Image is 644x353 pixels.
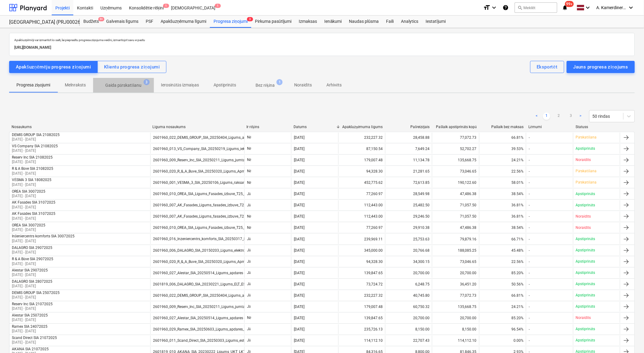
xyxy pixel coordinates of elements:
div: 135,668.75 [432,155,479,165]
div: - [529,237,530,241]
p: Apstiprināts [576,281,595,287]
span: 22.56% [511,260,524,264]
div: [DATE] [294,192,305,196]
div: 345,000.00 [338,246,385,255]
div: 94,328.30 [338,257,385,267]
p: [DATE] - [DATE] [12,239,75,244]
div: 29,910.38 [385,223,432,232]
div: 25,482.50 [385,200,432,210]
span: 9+ [98,17,104,21]
div: VĒSMA 3 SIA 18082025 [12,178,51,182]
div: [GEOGRAPHIC_DATA] (PRJ0002627, K-1 un K-2(2.kārta) 2601960 [9,19,72,26]
div: R & A Būve SIA 21082025 [12,166,53,171]
a: Ienākumi [321,16,346,28]
p: Bez rēķina [256,82,275,89]
span: 66.71% [511,237,524,241]
div: 11,134.78 [385,155,432,165]
div: 8,150.00 [385,324,432,334]
div: Nē [244,313,291,323]
a: Budžets9+ [80,16,103,28]
p: Pārskatīšana [576,169,597,174]
p: Apstiprināts [576,338,595,343]
div: 73,724.72 [338,279,385,289]
div: 112,443.00 [338,200,385,210]
p: [DATE] - [DATE] [12,317,48,323]
div: Nē [244,155,291,165]
div: 235,726.13 [338,324,385,334]
div: [DATE] [294,237,305,241]
span: 85.20% [511,271,524,275]
p: Progresa ziņojumi [16,82,50,88]
div: 77,072.73 [432,133,479,142]
p: Apstiprināts [576,259,595,264]
span: 38.54% [511,225,524,230]
p: Noraidīts [576,157,591,163]
span: 36.81% [511,214,524,218]
a: PSF [142,16,157,28]
div: - [529,158,530,162]
span: 99+ [565,1,574,7]
div: Nosaukums [12,125,148,129]
i: keyboard_arrow_down [490,4,498,11]
span: A. Kamerdinerovs [597,5,627,10]
div: Jā [244,279,291,289]
p: Noraidīts [576,225,591,230]
div: Chat Widget [614,324,644,353]
div: VS Company SIA 21082025 [12,144,58,148]
p: Arhivēts [326,82,342,88]
div: 73,046.65 [432,166,479,176]
div: 20,700.00 [432,313,479,323]
button: Klientu progresa ziņojumi [97,61,166,73]
div: 7,649.24 [385,144,432,154]
a: Pirkuma pasūtījumi [251,16,295,28]
div: Galvenais līgums [103,16,142,28]
div: Analytics [397,16,422,28]
div: DALAGRO SIA 29072025 [12,246,52,250]
div: 2601960_011_Scand_Direct_SIA_20250303_Ligums_estrich_gridas_T25_2karta.pdf [153,338,289,343]
div: AK Fasādes SIA 31072025 [12,200,55,205]
div: - [529,305,530,309]
div: AKANA SIA 21072025 [12,347,49,351]
div: Apakšuzņēmēju progresa ziņojumi [16,63,91,71]
div: 239,969.11 [338,234,385,244]
div: 2601819_006_DALAGRO_SIA_20230221_Ligums_ELT_EST_T25_ak_KK1 (1) (1)-signed-signed.pdf [153,282,311,286]
span: 66.81% [511,135,524,140]
div: OREA SIA 30072025 [12,189,45,194]
div: Pašreizējais [388,125,430,129]
div: Jā [244,291,291,300]
div: 22,707.43 [385,336,432,345]
div: [DATE] [294,147,305,151]
div: 2601960_013_VS_Company_SIA_20250219_Ligums_ieksejie_vajstravu_tikli_T25_2karta_AK.pdf [153,147,309,151]
div: 2601960_020_R_&_A_Buve_SIA_20250320_Ligums_Apmetums_T25_2k_AK.pdf [153,260,282,264]
div: Eksportēt [537,63,558,71]
span: 1 [215,4,221,8]
p: Gaida pārskatīšanu [105,82,142,89]
span: 85.20% [511,316,524,320]
p: [DATE] - [DATE] [12,227,45,232]
div: 2601960_020_R_&_A_Buve_SIA_20250320_Ligums_Apmetums_T25_2k_AK.pdf [153,169,282,173]
a: Next page [577,113,584,120]
div: 60,750.32 [385,302,432,312]
div: 2601960_006_DALAGRO_SIA_20150203_Ligums_elektroapgades_ieksejie_tikli_T25_2karta_30.01AK_KK1.pdf [153,248,331,253]
a: Page 2 [555,113,562,120]
p: Apstiprināts [214,82,236,88]
p: Melnraksts [65,82,86,88]
div: - [529,147,530,151]
div: 139,847.65 [338,313,385,323]
span: 39.53% [511,147,524,151]
div: 2601960_009_Reserv_Inc_SIA_20250211_Ligums_jumta_izbuve_T25_2karta.pdf [153,158,284,162]
div: [DATE] [294,180,305,185]
div: 2601960_027_Alestar_SIA_20250514_Ligums_apdares darbi_T25_2k.pdf [153,316,272,320]
span: search [517,5,522,10]
p: Apakšuzņēmēji var izmantot šo saiti, lai pieprasītu progresa ziņojuma veidni, izmantojot savu e-p... [14,38,630,42]
div: Jā [244,200,291,210]
i: Zināšanu pamats [503,4,509,11]
div: 6,248.75 [385,279,432,289]
div: DEMIS GROUP SIA 25072025 [12,291,60,295]
p: Apstiprināts [576,327,595,332]
div: 20,700.00 [432,268,479,278]
div: - [529,248,530,253]
div: Jā [244,257,291,267]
